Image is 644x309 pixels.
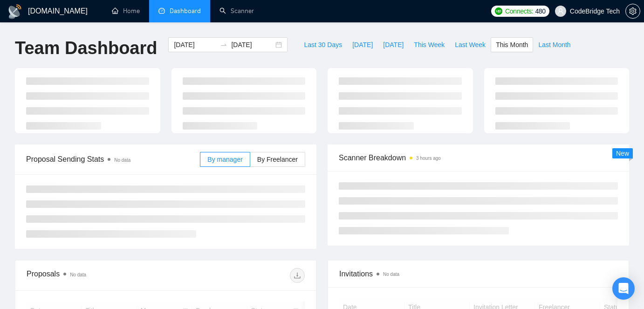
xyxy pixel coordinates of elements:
[495,7,502,15] img: upwork-logo.png
[339,268,617,280] span: Invitations
[409,37,450,52] button: This Week
[496,40,528,50] span: This Month
[557,8,564,14] span: user
[70,272,86,277] span: No data
[231,40,274,50] input: End date
[207,156,242,163] span: By manager
[625,7,640,15] a: setting
[450,37,491,52] button: Last Week
[612,277,635,300] div: Open Intercom Messenger
[257,156,298,163] span: By Freelancer
[339,152,618,164] span: Scanner Breakdown
[535,6,545,16] span: 480
[378,37,409,52] button: [DATE]
[625,4,640,19] button: setting
[538,40,570,50] span: Last Month
[455,40,486,50] span: Last Week
[304,40,342,50] span: Last 30 Days
[114,158,130,163] span: No data
[7,4,22,19] img: logo
[491,37,533,52] button: This Month
[626,7,640,15] span: setting
[26,153,200,165] span: Proposal Sending Stats
[533,37,575,52] button: Last Month
[170,7,201,15] span: Dashboard
[220,41,227,48] span: swap-right
[505,6,533,16] span: Connects:
[158,7,165,14] span: dashboard
[219,7,254,15] a: searchScanner
[112,7,140,15] a: homeHome
[383,272,399,277] span: No data
[414,40,445,50] span: This Week
[27,268,166,283] div: Proposals
[416,156,441,161] time: 3 hours ago
[174,40,216,50] input: Start date
[616,150,629,157] span: New
[220,41,227,48] span: to
[383,40,404,50] span: [DATE]
[299,37,347,52] button: Last 30 Days
[15,37,157,59] h1: Team Dashboard
[352,40,373,50] span: [DATE]
[347,37,378,52] button: [DATE]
